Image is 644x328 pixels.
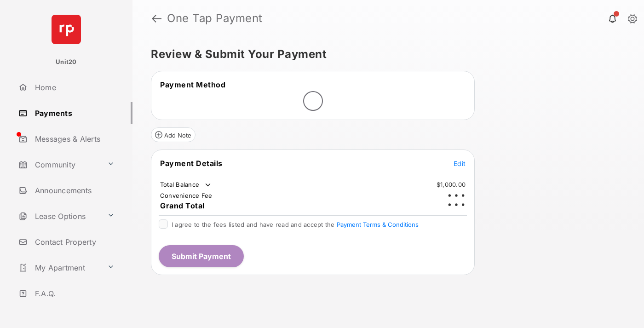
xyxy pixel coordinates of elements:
[159,245,244,267] button: Submit Payment
[15,257,103,279] a: My Apartment
[15,154,103,176] a: Community
[52,15,81,44] img: svg+xml;base64,PHN2ZyB4bWxucz0iaHR0cDovL3d3dy53My5vcmcvMjAwMC9zdmciIHdpZHRoPSI2NCIgaGVpZ2h0PSI2NC...
[160,159,223,168] span: Payment Details
[167,13,263,24] strong: One Tap Payment
[172,221,419,228] span: I agree to the fees listed and have read and accept the
[15,102,132,124] a: Payments
[151,127,195,142] button: Add Note
[160,180,213,190] td: Total Balance
[15,205,103,227] a: Lease Options
[454,160,466,167] span: Edit
[15,282,132,305] a: F.A.Q.
[15,128,132,150] a: Messages & Alerts
[15,76,132,98] a: Home
[454,159,466,168] button: Edit
[160,80,225,89] span: Payment Method
[15,231,132,253] a: Contact Property
[160,201,205,210] span: Grand Total
[15,179,132,201] a: Announcements
[337,221,419,228] button: I agree to the fees listed and have read and accept the
[56,58,77,67] p: Unit20
[151,49,618,60] h5: Review & Submit Your Payment
[160,191,213,200] td: Convenience Fee
[436,180,466,189] td: $1,000.00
